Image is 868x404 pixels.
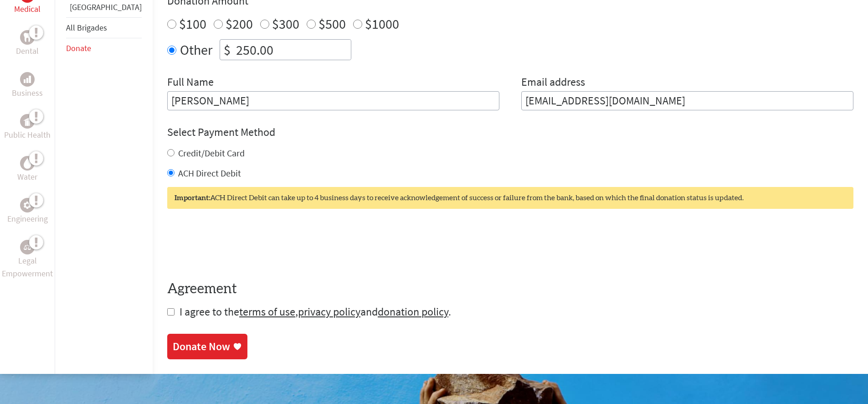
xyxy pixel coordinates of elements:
input: Enter Full Name [167,91,499,110]
label: Credit/Debit Card [178,147,245,159]
a: All Brigades [66,22,107,33]
img: Public Health [24,117,31,126]
img: Business [24,76,31,83]
div: ACH Direct Debit can take up to 4 business days to receive acknowledgement of success or failure ... [167,187,853,209]
a: WaterWater [17,156,37,183]
label: $500 [318,15,346,32]
a: terms of use [239,305,295,319]
label: Email address [521,75,585,91]
a: BusinessBusiness [12,72,43,99]
p: Legal Empowerment [2,254,53,280]
p: Medical [14,3,41,16]
a: Donate [66,43,91,53]
a: Public HealthPublic Health [4,114,51,141]
a: Donate Now [167,334,247,359]
li: All Brigades [66,17,142,38]
img: Engineering [24,202,31,209]
span: I agree to the , and . [180,305,451,319]
label: $200 [226,15,253,32]
label: $300 [272,15,299,32]
p: Public Health [4,129,51,141]
div: Engineering [20,198,35,212]
strong: Important: [175,194,210,202]
p: Engineering [7,212,48,225]
iframe: reCAPTCHA [167,227,306,263]
div: Business [20,72,35,87]
img: Water [24,158,31,169]
p: Business [12,87,43,99]
label: $100 [179,15,206,32]
img: Dental [24,33,31,42]
div: Public Health [20,114,35,129]
a: donation policy [378,305,448,319]
h4: Agreement [167,281,853,297]
div: $ [220,40,234,60]
a: EngineeringEngineering [7,198,48,225]
a: DentalDental [16,30,39,57]
a: Legal EmpowermentLegal Empowerment [2,240,53,280]
li: Donate [66,38,142,58]
h4: Select Payment Method [167,125,853,140]
img: Legal Empowerment [24,244,31,250]
div: Donate Now [173,339,230,354]
div: Water [20,156,35,171]
label: ACH Direct Debit [178,167,241,179]
a: [GEOGRAPHIC_DATA] [70,2,142,12]
input: Your Email [521,91,853,110]
label: Other [180,39,212,60]
li: Guatemala [66,1,142,17]
div: Legal Empowerment [20,240,35,254]
label: Full Name [167,75,214,91]
p: Water [17,171,37,183]
input: Enter Amount [234,40,351,60]
div: Dental [20,30,35,45]
a: privacy policy [298,305,360,319]
p: Dental [16,45,39,57]
label: $1000 [365,15,399,32]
